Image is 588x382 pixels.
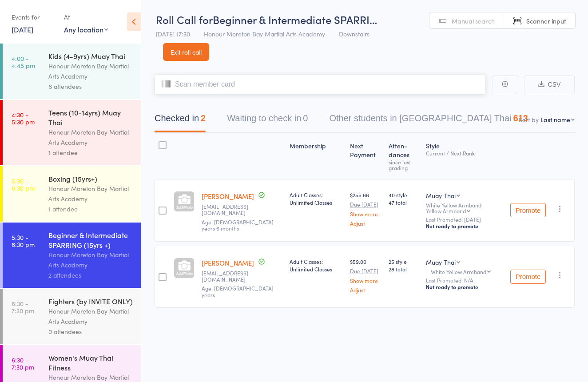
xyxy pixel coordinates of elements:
[3,100,141,165] a: 4:30 -5:30 pmTeens (10-14yrs) Muay ThaiHonour Moreton Bay Martial Arts Academy1 attendee
[452,16,495,25] span: Manual search
[12,55,35,69] time: 4:00 - 4:45 pm
[350,191,382,226] div: $255.66
[350,220,382,226] a: Adjust
[426,269,503,275] div: -
[202,218,274,232] span: Age: [DEMOGRAPHIC_DATA] years 6 months
[48,147,133,158] div: 1 attendee
[48,81,133,92] div: 6 attendees
[48,204,133,214] div: 1 attendee
[12,300,34,314] time: 6:30 - 7:30 pm
[426,216,503,223] small: Last Promoted: [DATE]
[389,199,418,206] span: 47 total
[329,109,528,132] button: Other students in [GEOGRAPHIC_DATA] Thai613
[350,201,382,207] small: Due [DATE]
[350,268,382,274] small: Due [DATE]
[350,287,382,293] a: Adjust
[48,127,133,147] div: Honour Moreton Bay Martial Arts Academy
[48,353,133,372] div: Women's Muay Thai Fitness
[3,44,141,99] a: 4:00 -4:45 pmKids (4-9yrs) Muay ThaiHonour Moreton Bay Martial Arts Academy6 attendees
[202,270,282,283] small: hamioramurray@gmail.com
[48,61,133,81] div: Honour Moreton Bay Martial Arts Academy
[346,137,385,175] div: Next Payment
[201,113,206,123] div: 2
[156,29,190,38] span: [DATE] 17:30
[303,113,308,123] div: 0
[290,258,343,273] div: Adult Classes: Unlimited Classes
[204,29,325,38] span: Honour Moreton Bay Martial Arts Academy
[155,74,486,95] input: Scan member card
[12,177,35,191] time: 5:30 - 6:30 pm
[48,296,133,306] div: Fighters (by INVITE ONLY)
[12,234,35,248] time: 5:30 - 6:30 pm
[389,265,418,273] span: 28 total
[339,29,369,38] span: Downstairs
[64,24,108,34] div: Any location
[48,183,133,204] div: Honour Moreton Bay Martial Arts Academy
[540,115,570,124] div: Last name
[64,10,108,24] div: At
[3,223,141,288] a: 5:30 -6:30 pmBeginner & Intermediate SPARRING (15yrs +)Honour Moreton Bay Martial Arts Academy2 a...
[202,284,274,298] span: Age: [DEMOGRAPHIC_DATA] years
[48,270,133,280] div: 2 attendees
[426,258,456,267] div: Muay Thai
[48,51,133,61] div: Kids (4-9yrs) Muay Thai
[155,109,206,132] button: Checked in2
[526,16,566,25] span: Scanner input
[48,326,133,337] div: 0 attendees
[202,258,254,267] a: [PERSON_NAME]
[426,208,466,214] div: Yellow Armband
[202,203,282,216] small: cassbain14@gmail.com
[510,270,546,284] button: Promote
[426,191,456,200] div: Muay Thai
[426,283,503,290] div: Not ready to promote
[524,75,575,94] button: CSV
[350,211,382,217] a: Show more
[48,306,133,326] div: Honour Moreton Bay Martial Arts Academy
[510,203,546,217] button: Promote
[12,10,55,24] div: Events for
[48,250,133,270] div: Honour Moreton Bay Martial Arts Academy
[431,269,486,275] div: White Yellow Armband
[519,115,539,124] label: Sort by
[12,356,34,370] time: 6:30 - 7:30 pm
[227,109,308,132] button: Waiting to check in0
[202,191,254,201] a: [PERSON_NAME]
[3,289,141,344] a: 6:30 -7:30 pmFighters (by INVITE ONLY)Honour Moreton Bay Martial Arts Academy0 attendees
[163,43,209,61] a: Exit roll call
[350,258,382,293] div: $59.00
[12,24,33,34] a: [DATE]
[3,166,141,222] a: 5:30 -6:30 pmBoxing (15yrs+)Honour Moreton Bay Martial Arts Academy1 attendee
[12,111,35,125] time: 4:30 - 5:30 pm
[290,191,343,206] div: Adult Classes: Unlimited Classes
[350,278,382,283] a: Show more
[156,12,213,27] span: Roll Call for
[426,277,503,283] small: Last Promoted: N/A
[513,113,528,123] div: 613
[48,174,133,183] div: Boxing (15yrs+)
[213,12,377,27] span: Beginner & Intermediate SPARRI…
[286,137,346,175] div: Membership
[48,107,133,127] div: Teens (10-14yrs) Muay Thai
[48,230,133,250] div: Beginner & Intermediate SPARRING (15yrs +)
[422,137,507,175] div: Style
[389,159,418,171] div: since last grading
[389,191,418,199] span: 40 style
[385,137,422,175] div: Atten­dances
[426,150,503,156] div: Current / Next Rank
[426,202,503,214] div: White Yellow Armband
[389,258,418,265] span: 25 style
[426,223,503,230] div: Not ready to promote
